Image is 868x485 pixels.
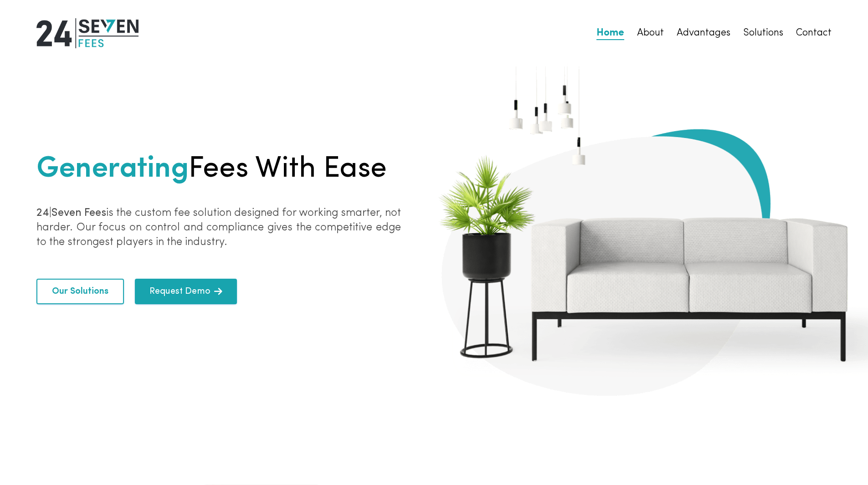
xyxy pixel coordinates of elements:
[796,27,832,40] a: Contact
[36,155,189,184] b: Generating
[36,279,124,304] button: Our Solutions
[596,27,624,40] a: Home
[677,27,730,40] a: Advantages
[36,148,401,191] h1: Fees with ease
[135,279,237,304] button: Request Demo
[36,206,401,250] p: is the custom fee solution designed for working smarter, not harder. Our focus on control and com...
[36,18,139,48] img: 24|Seven Fees Logo
[423,44,868,408] img: 24|Seven Fees banner desk
[637,27,664,40] a: About
[36,208,106,219] b: 24|Seven Fees
[743,27,783,40] a: Solutions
